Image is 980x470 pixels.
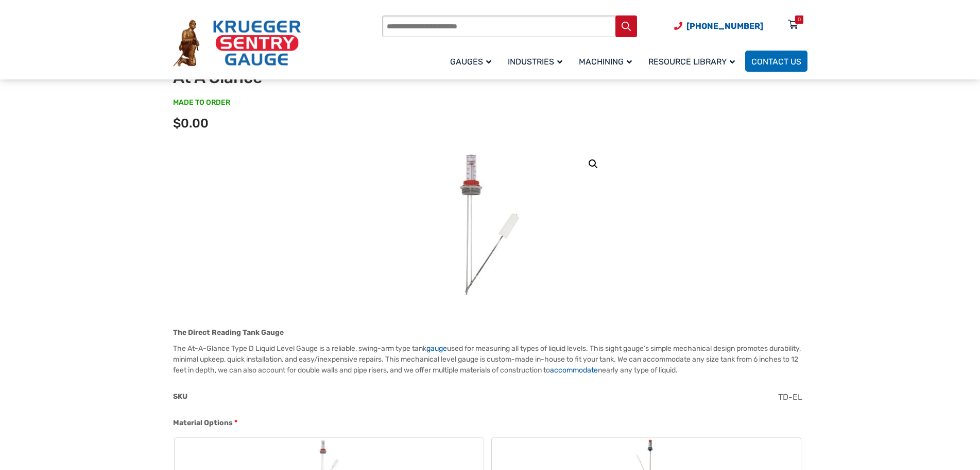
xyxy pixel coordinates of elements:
[173,328,284,337] strong: The Direct Reading Tank Gauge
[686,21,763,31] span: [PHONE_NUMBER]
[648,57,735,67] span: Resource Library
[173,343,807,376] p: The At-A-Glance Type D Liquid Level Gauge is a reliable, swing-arm type tank used for measuring a...
[508,57,562,67] span: Industries
[426,344,447,353] a: gauge
[778,392,802,402] span: TD-EL
[173,392,187,401] span: SKU
[798,15,801,24] div: 0
[444,49,502,73] a: Gauges
[751,57,801,67] span: Contact Us
[502,49,573,73] a: Industries
[573,49,642,73] a: Machining
[234,417,237,428] abbr: required
[579,57,632,67] span: Machining
[173,116,209,131] span: $0.00
[642,49,745,73] a: Resource Library
[428,147,552,301] img: At A Glance
[173,418,233,427] span: Material Options
[173,20,301,67] img: Krueger Sentry Gauge
[584,155,603,173] a: View full-screen image gallery
[674,20,763,33] a: Phone Number (920) 434-8860
[450,57,491,67] span: Gauges
[550,366,598,375] a: accommodate
[173,98,230,108] span: MADE TO ORDER
[745,51,807,72] a: Contact Us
